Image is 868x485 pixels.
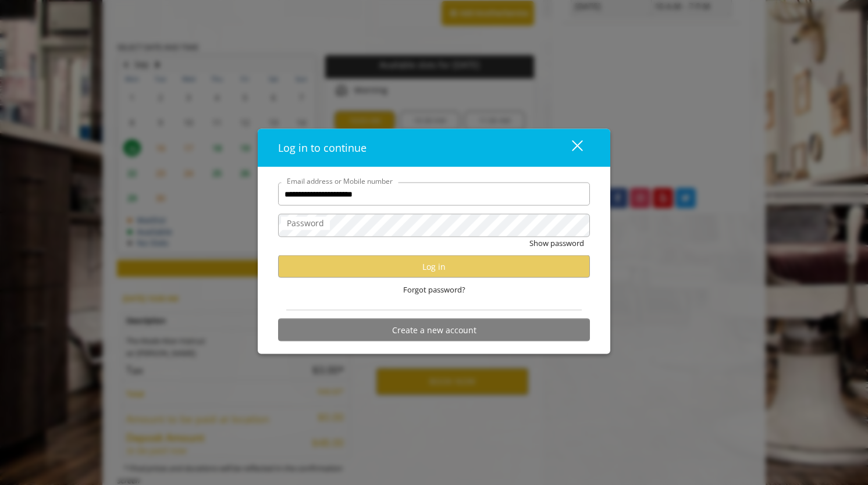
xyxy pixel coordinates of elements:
[278,319,590,341] button: Create a new account
[278,183,590,206] input: Email address or Mobile number
[550,136,590,160] button: close dialog
[281,176,399,187] label: Email address or Mobile number
[558,139,582,156] div: close dialog
[529,237,584,249] button: Show password
[278,214,590,237] input: Password
[278,141,367,155] span: Log in to continue
[281,217,330,230] label: Password
[403,284,465,296] span: Forgot password?
[278,255,590,278] button: Log in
